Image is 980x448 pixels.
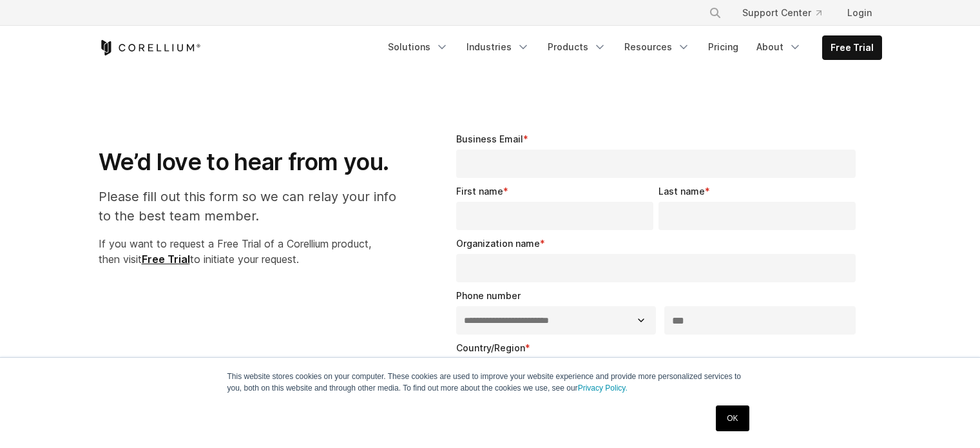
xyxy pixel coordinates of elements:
span: Business Email [456,133,523,144]
a: About [749,35,809,59]
span: First name [456,186,503,197]
p: Please fill out this form so we can relay your info to the best team member. [99,187,410,226]
button: Search [704,1,727,24]
p: If you want to request a Free Trial of a Corellium product, then visit to initiate your request. [99,236,410,267]
div: Navigation Menu [380,35,882,60]
a: Free Trial [823,36,881,59]
span: Organization name [456,238,540,249]
span: Last name [658,186,705,197]
a: Solutions [380,35,456,59]
span: Phone number [456,290,521,301]
a: Products [540,35,614,59]
a: Industries [459,35,537,59]
h1: We’d love to hear from you. [99,148,410,177]
div: Navigation Menu [693,1,882,24]
a: Pricing [700,35,746,59]
a: Resources [617,35,698,59]
a: Support Center [732,1,832,24]
p: This website stores cookies on your computer. These cookies are used to improve your website expe... [227,371,753,394]
a: OK [716,405,749,431]
a: Login [837,1,882,24]
a: Corellium Home [99,40,201,55]
a: Free Trial [142,253,190,266]
span: Country/Region [456,342,525,353]
a: Privacy Policy. [578,384,628,393]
